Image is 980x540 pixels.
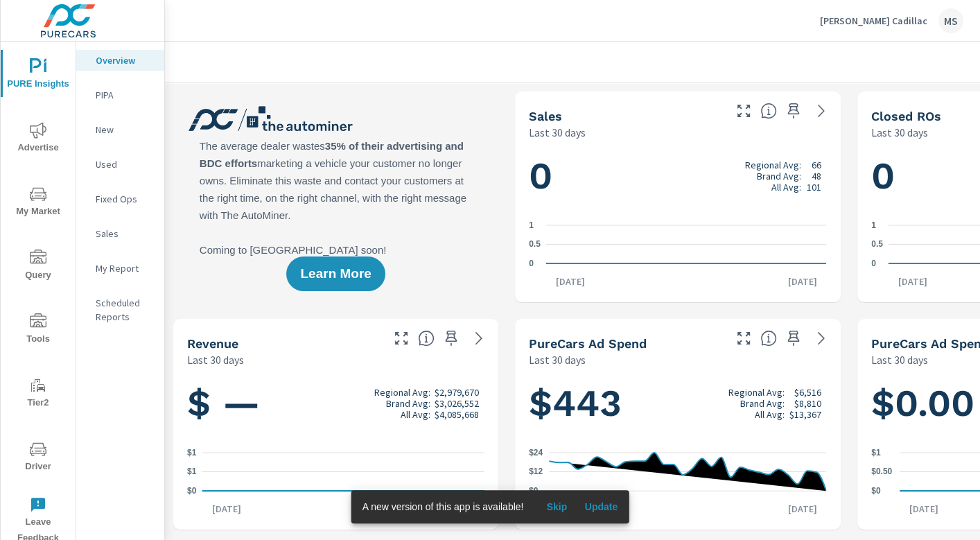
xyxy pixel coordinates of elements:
text: $12 [529,467,543,476]
span: Driver [5,441,71,475]
button: Make Fullscreen [733,100,755,122]
span: Save this to your personalized report [782,100,805,122]
text: 0.5 [871,240,883,250]
h1: $ — [187,380,484,427]
p: [PERSON_NAME] Cadillac [820,15,927,27]
h1: $443 [529,380,826,427]
button: Make Fullscreen [733,327,755,349]
span: Query [5,250,71,284]
h1: 0 [529,153,826,200]
p: 48 [812,171,821,182]
text: $0 [871,486,881,496]
p: Brand Avg: [386,398,430,409]
div: PIPA [76,85,164,105]
div: Overview [76,50,164,71]
text: 0.5 [529,240,541,250]
p: 66 [812,159,821,171]
span: Save this to your personalized report [440,327,462,349]
p: $13,367 [789,409,821,420]
p: Used [96,157,153,171]
div: My Report [76,258,164,279]
text: 0 [871,259,876,268]
text: $24 [529,448,543,458]
div: Scheduled Reports [76,293,164,327]
a: See more details in report [810,100,832,122]
p: Regional Avg: [374,387,430,398]
span: PURE Insights [5,58,71,92]
p: Brand Avg: [740,398,784,409]
text: $1 [871,448,881,458]
h5: Revenue [187,336,238,351]
button: Skip [534,496,579,518]
p: All Avg: [401,409,430,420]
p: 101 [807,182,821,193]
p: [DATE] [546,275,595,288]
span: Tools [5,313,71,347]
text: 0 [529,259,534,268]
span: Tier2 [5,377,71,411]
span: Skip [540,500,573,513]
p: $3,026,552 [435,398,479,409]
p: Last 30 days [529,124,586,141]
text: $1 [187,448,197,458]
p: Last 30 days [529,351,586,368]
a: See more details in report [468,327,490,349]
button: Update [579,496,623,518]
p: Last 30 days [187,351,244,368]
p: Scheduled Reports [96,296,153,324]
p: All Avg: [771,182,801,193]
p: Last 30 days [871,351,928,368]
h5: PureCars Ad Spend [529,336,647,351]
span: My Market [5,186,71,220]
text: 1 [529,220,534,230]
div: Fixed Ops [76,189,164,209]
p: $6,516 [794,387,821,398]
a: See more details in report [810,327,832,349]
h5: Sales [529,109,562,123]
div: New [76,119,164,140]
div: Used [76,154,164,175]
h5: Closed ROs [871,109,941,123]
p: Sales [96,227,153,241]
text: $0 [529,486,539,496]
p: [DATE] [888,275,936,288]
div: MS [938,8,963,33]
span: Update [584,500,618,513]
p: Overview [96,53,153,67]
p: $4,085,668 [435,409,479,420]
p: PIPA [96,88,153,102]
text: $0.50 [871,467,892,477]
text: $0 [187,486,197,496]
button: Make Fullscreen [390,327,412,349]
p: Last 30 days [871,124,928,141]
span: Total sales revenue over the selected date range. [Source: This data is sourced from the dealer’s... [418,330,435,347]
p: Regional Avg: [728,387,784,398]
p: [DATE] [778,502,827,516]
p: [DATE] [778,275,827,288]
span: Save this to your personalized report [782,327,805,349]
p: $8,810 [794,398,821,409]
p: All Avg: [754,409,784,420]
text: 1 [871,220,876,230]
p: My Report [96,261,153,275]
button: Learn More [286,256,385,291]
p: [DATE] [202,502,251,516]
span: Learn More [300,268,371,280]
p: $2,979,670 [435,387,479,398]
span: Total cost of media for all PureCars channels for the selected dealership group over the selected... [760,330,777,347]
span: Number of vehicles sold by the dealership over the selected date range. [Source: This data is sou... [760,103,777,119]
text: $1 [187,467,197,477]
p: New [96,123,153,137]
p: Regional Avg: [745,159,801,171]
p: Brand Avg: [757,171,801,182]
p: Fixed Ops [96,192,153,206]
span: Advertise [5,122,71,156]
span: A new version of this app is available! [362,501,524,512]
p: [DATE] [900,502,948,516]
div: Sales [76,223,164,244]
